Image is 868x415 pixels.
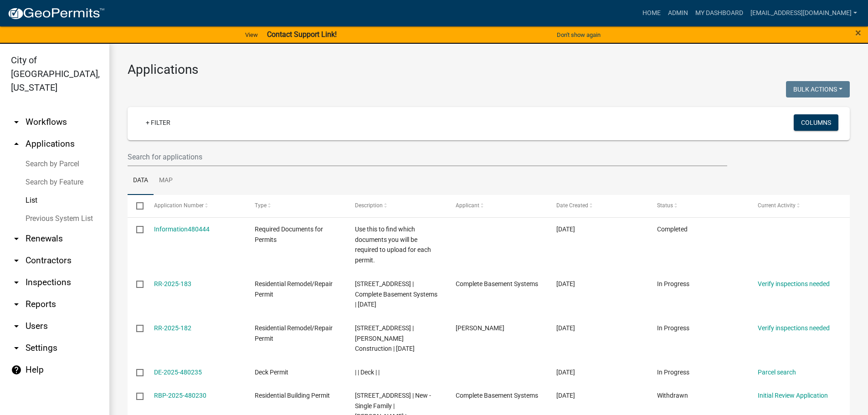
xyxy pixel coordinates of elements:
a: Map [154,166,178,195]
i: help [11,364,22,375]
span: Type [255,202,267,209]
i: arrow_drop_down [11,277,22,288]
datatable-header-cell: Status [648,195,749,217]
span: 09/18/2025 [556,280,575,287]
i: arrow_drop_down [11,299,22,310]
a: DE-2025-480235 [154,369,202,376]
a: My Dashboard [692,5,747,22]
span: 09/18/2025 [556,225,575,233]
a: RR-2025-183 [154,280,191,287]
input: Search for applications [128,148,727,166]
a: Verify inspections needed [758,324,830,332]
a: + Filter [139,114,178,131]
span: In Progress [657,369,689,376]
a: Admin [664,5,692,22]
span: Description [355,202,383,209]
a: Parcel search [758,369,796,376]
span: Withdrawn [657,392,688,399]
span: 09/18/2025 [556,392,575,399]
datatable-header-cell: Description [346,195,447,217]
a: Data [128,166,154,195]
datatable-header-cell: Current Activity [749,195,850,217]
button: Close [855,27,861,38]
h3: Applications [128,62,850,77]
i: arrow_drop_down [11,255,22,266]
span: Required Documents for Permits [255,225,323,243]
datatable-header-cell: Select [128,195,145,217]
span: Residential Remodel/Repair Permit [255,280,333,298]
span: Use this to find which documents you will be required to upload for each permit. [355,225,431,264]
i: arrow_drop_down [11,117,22,128]
span: × [855,26,861,39]
span: 914 GERMAN ST N | Tim Abraham Construction | 09/18/2025 [355,324,415,353]
span: Status [657,202,673,209]
span: Residential Building Permit [255,392,330,399]
button: Don't show again [553,27,604,42]
span: Residential Remodel/Repair Permit [255,324,333,342]
span: 09/18/2025 [556,369,575,376]
i: arrow_drop_down [11,233,22,244]
button: Columns [794,114,838,131]
a: Initial Review Application [758,392,828,399]
a: [EMAIL_ADDRESS][DOMAIN_NAME] [747,5,861,22]
datatable-header-cell: Type [246,195,346,217]
span: Deck Permit [255,369,288,376]
span: Applicant [456,202,479,209]
datatable-header-cell: Applicant [447,195,548,217]
a: RBP-2025-480230 [154,392,206,399]
a: Information480444 [154,225,210,233]
datatable-header-cell: Application Number [145,195,246,217]
span: 09/18/2025 [556,324,575,332]
a: Verify inspections needed [758,280,830,287]
span: In Progress [657,324,689,332]
span: Completed [657,225,688,233]
span: Current Activity [758,202,796,209]
span: Date Created [556,202,588,209]
a: View [241,27,262,42]
i: arrow_drop_down [11,343,22,354]
span: Application Number [154,202,204,209]
a: Home [639,5,664,22]
span: | | Deck | | [355,369,380,376]
a: RR-2025-182 [154,324,191,332]
span: Complete Basement Systems [456,280,538,287]
span: In Progress [657,280,689,287]
span: 1533 OAKWOOD AVE | Complete Basement Systems | 10/09/2025 [355,280,437,308]
i: arrow_drop_up [11,138,22,149]
span: Complete Basement Systems [456,392,538,399]
button: Bulk Actions [786,81,850,97]
i: arrow_drop_down [11,321,22,332]
strong: Contact Support Link! [267,30,337,39]
datatable-header-cell: Date Created [548,195,648,217]
span: Tim [456,324,504,332]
